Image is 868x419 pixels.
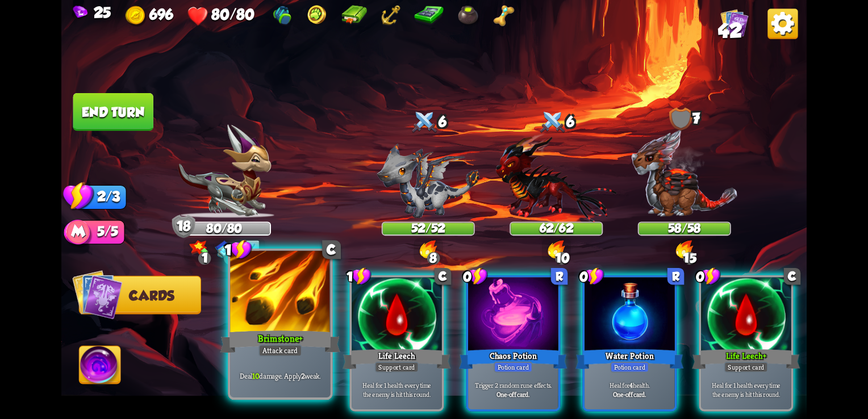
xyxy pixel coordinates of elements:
[179,223,270,235] div: 80/80
[79,220,125,244] div: 5/5
[427,252,440,265] div: 8
[420,240,437,259] img: Explosion_Icon.png
[511,223,602,235] div: 62/62
[435,268,452,285] div: C
[631,129,738,218] img: Furnace_Dragon.png
[459,347,567,371] div: Chaos Potion
[579,267,604,286] div: 0
[187,6,208,27] img: Heart.png
[322,240,341,259] div: C
[470,381,556,390] p: Trigger 2 random rune effects.
[463,267,488,286] div: 0
[610,362,649,372] div: Potion card
[343,347,450,371] div: Life Leech
[494,5,515,26] img: Golden Bone - Upgrade first non-upgraded card drawn each turn for 1 round.
[703,381,789,399] p: Heal for 1 health every time the enemy is hit this round.
[692,347,800,371] div: Life Leech+
[233,371,328,380] p: Deal damage. Apply weak.
[494,362,532,372] div: Potion card
[510,108,603,138] div: 6
[381,5,401,26] img: Anchor - Start each combat with 10 armor.
[767,9,798,39] img: Options_Button.png
[126,6,147,27] img: Gold.png
[457,5,480,26] img: Cauldron - Draw 2 additional cards at the start of each combat.
[354,381,440,399] p: Heal for 1 health every time the enemy is hit this round.
[252,371,259,380] b: 10
[306,5,327,26] img: Golden Paw - Enemies drop more gold.
[587,381,673,390] p: Heal for health.
[190,240,208,256] img: Bonus_Damage_Icon.png
[73,4,111,21] div: Gems
[720,9,748,39] div: View all the cards in your deck
[272,5,293,26] img: Gym Bag - Gain 1 Bonus Damage at the start of the combat.
[720,9,748,36] img: Cards_Icon.png
[79,276,201,315] button: Cards
[220,328,341,355] div: Brimstone+
[415,5,444,26] img: Calculator - Shop inventory can be reset 3 times.
[63,181,94,211] img: Stamina_Icon.png
[683,252,696,265] div: 15
[667,268,685,285] div: R
[496,389,530,399] b: One-off card.
[178,124,271,218] img: Chevalier_Dragon.png
[301,371,305,380] b: 2
[80,346,121,388] img: Ability_Icon.png
[215,240,234,258] img: ChevalierSigil.png
[551,268,568,285] div: R
[224,239,252,260] div: 1
[496,133,617,222] img: Cinder_Dragon.png
[548,240,565,259] img: Explosion_Icon.png
[724,362,768,372] div: Support card
[629,381,633,390] b: 4
[73,6,88,20] img: Gem.png
[383,223,474,235] div: 52/52
[784,268,801,285] div: C
[79,185,127,209] div: 2/3
[382,108,475,138] div: 6
[198,252,211,265] div: 1
[718,19,742,42] span: 42
[639,223,730,235] div: 58/58
[129,288,174,303] span: Cards
[555,252,568,265] div: 10
[72,269,123,320] img: Cards_Icon.png
[149,6,173,23] span: 696
[696,267,721,286] div: 0
[341,5,368,26] img: Book - Gain 1 extra stamina at the start of each turn.
[126,6,173,27] div: Gold
[73,93,153,131] button: End turn
[638,108,731,131] div: 7
[187,6,254,27] div: Health
[575,347,683,371] div: Water Potion
[172,215,195,238] div: Armor
[676,240,693,259] img: Explosion_Icon.png
[375,362,419,372] div: Support card
[224,252,237,265] div: 1
[211,6,254,23] span: 80/80
[613,389,646,399] b: One-off card.
[347,267,372,286] div: 1
[64,219,93,248] img: Mana_Points.png
[377,143,479,218] img: Ash_Dragon.png
[258,345,302,357] div: Attack card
